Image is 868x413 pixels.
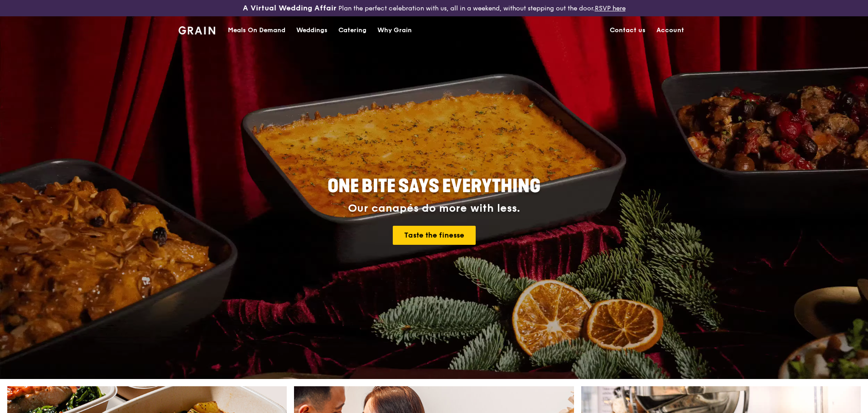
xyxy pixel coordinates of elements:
[178,16,215,43] a: GrainGrain
[243,4,337,13] h3: A Virtual Wedding Affair
[338,17,366,44] div: Catering
[377,17,412,44] div: Why Grain
[296,17,328,44] div: Weddings
[228,17,285,44] div: Meals On Demand
[173,4,695,13] div: Plan the perfect celebration with us, all in a weekend, without stepping out the door.
[291,17,333,44] a: Weddings
[328,175,540,197] span: ONE BITE SAYS EVERYTHING
[372,17,417,44] a: Why Grain
[595,5,626,12] a: RSVP here
[651,17,690,44] a: Account
[393,226,476,245] a: Taste the finesse
[604,17,651,44] a: Contact us
[333,17,372,44] a: Catering
[271,202,597,215] div: Our canapés do more with less.
[178,26,215,34] img: Grain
